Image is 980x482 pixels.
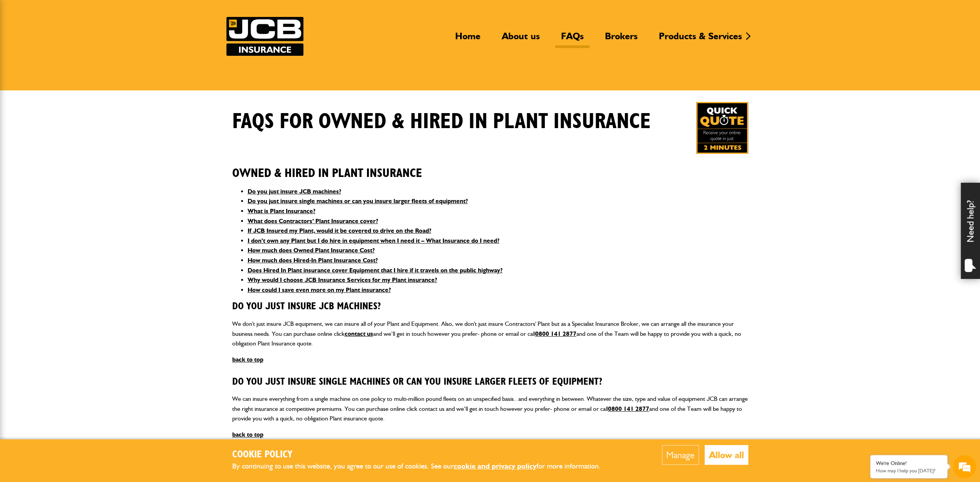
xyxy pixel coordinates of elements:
img: JCB Insurance Services logo [226,17,303,56]
button: Manage [662,445,699,465]
a: What is Plant Insurance? [248,207,315,215]
img: Quick Quote [696,102,748,154]
a: back to top [232,431,263,438]
a: Brokers [599,30,643,48]
a: How could I save even more on my Plant insurance? [248,286,391,294]
a: About us [496,30,546,48]
a: Home [449,30,486,48]
a: cookie and privacy policy [454,462,536,470]
h3: Do you just insure JCB machines? [232,301,748,313]
a: JCB Insurance Services [226,17,303,56]
h3: Do you just insure single machines or can you insure larger fleets of equipment? [232,376,748,388]
a: Products & Services [653,30,748,48]
a: 0800 141 2877 [608,405,649,412]
p: How may I help you today? [876,468,941,474]
a: I don’t own any Plant but I do hire in equipment when I need it – What Insurance do I need? [248,237,499,244]
a: Why would I choose JCB Insurance Services for my Plant insurance? [248,276,437,284]
a: Do you just insure single machines or can you insure larger fleets of equipment? [248,197,468,205]
a: 0800 141 2877 [535,330,576,337]
a: Does Hired In Plant insurance cover Equipment that I hire if it travels on the public highway? [248,267,503,274]
a: How much does Hired-In Plant Insurance Cost? [248,257,378,264]
a: If JCB Insured my Plant, would it be covered to drive on the Road? [248,227,431,234]
a: How much does Owned Plant Insurance Cost? [248,247,375,254]
h1: FAQS for Owned & Hired In Plant Insurance [232,109,651,135]
h2: Cookie Policy [232,449,613,461]
a: FAQs [555,30,590,48]
p: We don't just insure JCB equipment, we can insure all of your Plant and Equipment. Also, we don't... [232,319,748,349]
a: What does Contractors’ Plant Insurance cover? [248,217,378,225]
div: Need help? [961,183,980,279]
a: contact us [345,330,373,337]
a: Get your insurance quote in just 2-minutes [696,102,748,154]
a: Do you just insure JCB machines? [248,188,341,195]
p: We can insure everything from a single machine on one policy to multi-million pound fleets on an ... [232,394,748,424]
button: Allow all [705,445,748,465]
a: back to top [232,356,263,363]
h2: Owned & Hired In Plant Insurance [232,154,748,180]
div: We're Online! [876,460,941,467]
p: By continuing to use this website, you agree to our use of cookies. See our for more information. [232,460,613,472]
